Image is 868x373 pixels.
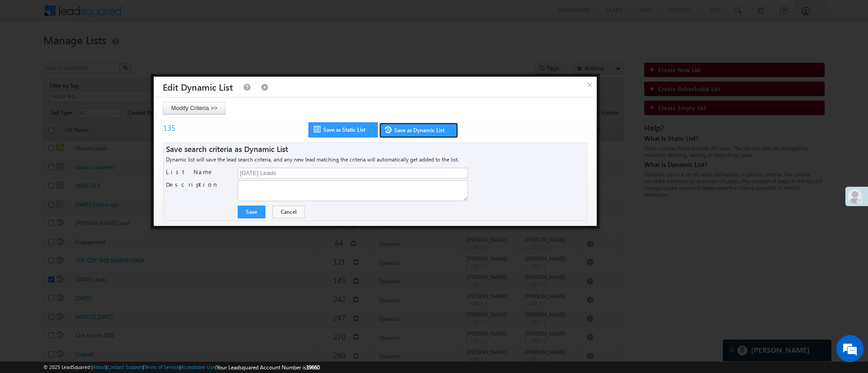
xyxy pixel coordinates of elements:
a: Contact Support [107,364,143,370]
a: Terms of Service [144,364,179,370]
button: × [583,77,597,92]
label: List Name [166,168,227,176]
span: © 2025 LeadSquared | | | | | [43,363,320,372]
a: Save as Dynamic List [379,122,458,138]
p: Dynamic list will save the lead search criteria, and any new lead matching the criteria will auto... [166,145,585,164]
em: Start Chat [123,278,164,290]
div: Chat with us now [47,47,152,59]
div: Minimize live chat window [148,5,170,26]
a: Acceptable Use [181,364,215,370]
button: Modify Criteria >> [163,102,226,115]
span: Your Leadsquared Account Number is [217,364,320,371]
div: Save search criteria as Dynamic List [166,145,585,153]
span: 39660 [306,364,320,371]
label: Description [166,180,227,189]
a: Save as Static List [308,122,378,138]
a: About [93,364,106,370]
textarea: Type your message and hit 'Enter' [12,83,165,270]
img: d_60004797649_company_0_60004797649 [15,47,38,59]
button: Cancel [273,206,305,218]
span: 135 [163,124,175,132]
button: Save [238,206,265,218]
h3: Edit Dynamic List [163,77,233,97]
